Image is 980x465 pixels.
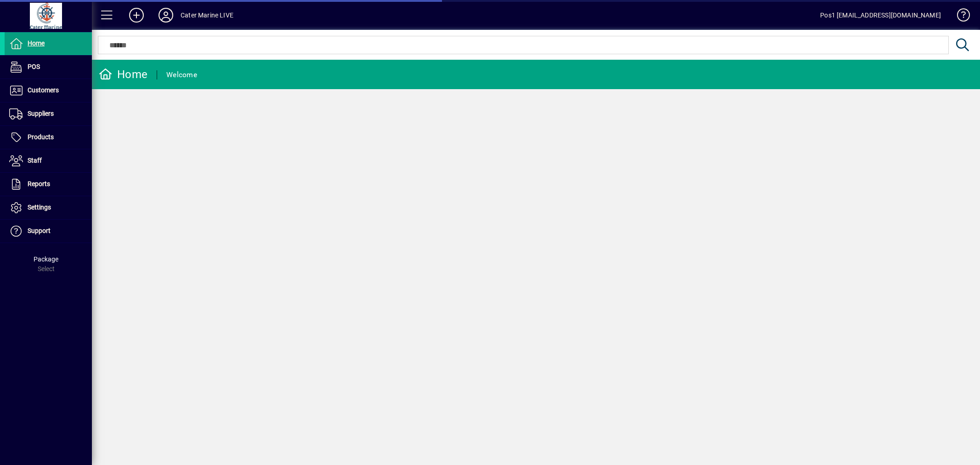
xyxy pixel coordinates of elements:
[5,102,92,125] a: Suppliers
[99,67,147,82] div: Home
[5,220,92,243] a: Support
[5,173,92,196] a: Reports
[820,8,941,23] div: Pos1 [EMAIL_ADDRESS][DOMAIN_NAME]
[28,86,59,94] span: Customers
[5,126,92,149] a: Products
[28,204,51,211] span: Settings
[166,68,197,82] div: Welcome
[5,196,92,219] a: Settings
[5,79,92,102] a: Customers
[950,2,969,32] a: Knowledge Base
[28,157,42,164] span: Staff
[28,133,54,141] span: Products
[28,63,40,70] span: POS
[28,110,54,117] span: Suppliers
[28,40,45,47] span: Home
[122,7,151,23] button: Add
[28,227,51,234] span: Support
[5,149,92,172] a: Staff
[5,56,92,79] a: POS
[28,180,50,187] span: Reports
[181,8,233,23] div: Cater Marine LIVE
[34,255,58,263] span: Package
[151,7,181,23] button: Profile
